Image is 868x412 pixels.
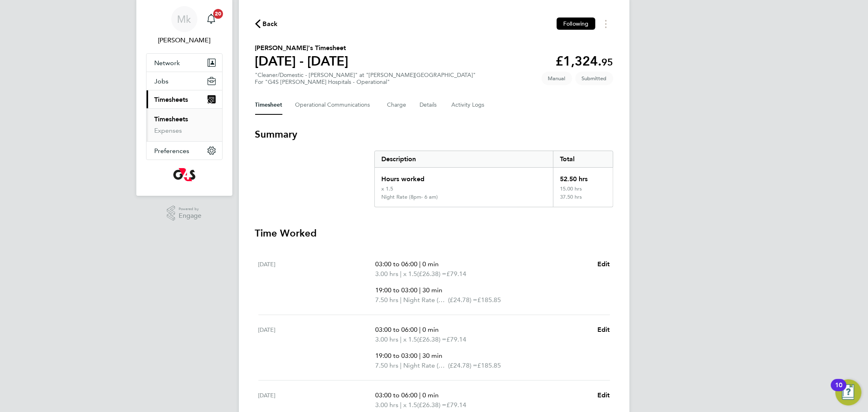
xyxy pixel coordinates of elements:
a: Expenses [155,127,182,134]
button: Preferences [146,142,222,160]
span: 0 min [422,326,439,333]
div: "Cleaner/Domestic - [PERSON_NAME]" at "[PERSON_NAME][GEOGRAPHIC_DATA]" [255,72,476,85]
a: Timesheets [155,115,188,123]
div: 10 [835,385,842,396]
h1: [DATE] - [DATE] [255,53,349,69]
span: 7.50 hrs [375,362,398,369]
div: 37.50 hrs [553,194,612,207]
span: x 1.5 [403,335,417,344]
span: £185.85 [477,296,501,304]
span: Monika krawczyk [146,35,223,45]
button: Operational Communications [295,95,374,115]
button: Back [255,19,278,29]
h3: Time Worked [255,227,613,240]
span: £185.85 [477,362,501,369]
span: 03:00 to 06:00 [375,391,418,399]
span: (£24.78) = [448,362,477,369]
span: 30 min [422,286,442,294]
div: Night Rate (8pm- 6 am) [381,194,438,200]
span: Edit [597,260,610,268]
img: g4s-logo-retina.png [173,168,195,181]
span: Night Rate (8pm- 6 am) [403,361,448,370]
button: Activity Logs [452,95,486,115]
button: Timesheet [255,95,282,115]
span: 7.50 hrs [375,296,398,304]
a: Go to home page [146,168,223,181]
span: (£26.38) = [417,401,446,409]
span: Edit [597,391,610,399]
div: Description [375,151,553,167]
button: Network [146,54,222,72]
span: | [419,286,421,294]
span: 03:00 to 06:00 [375,260,418,268]
span: Jobs [155,77,169,85]
span: Timesheets [155,96,188,103]
div: 52.50 hrs [553,168,612,186]
span: | [400,296,402,304]
span: (£26.38) = [417,335,446,343]
button: Details [420,95,439,115]
span: (£24.78) = [448,296,477,304]
span: 3.00 hrs [375,401,398,409]
h2: [PERSON_NAME]'s Timesheet [255,43,349,53]
span: £79.14 [446,270,466,278]
div: Total [553,151,612,167]
a: Powered byEngage [167,206,201,221]
button: Jobs [146,72,222,90]
span: £79.14 [446,401,466,409]
button: Timesheets Menu [599,18,613,30]
button: Open Resource Center, 10 new notifications [835,379,861,405]
span: 19:00 to 03:00 [375,352,418,359]
span: 0 min [422,391,439,399]
div: [DATE] [258,325,376,370]
span: Network [155,59,180,67]
span: 0 min [422,260,439,268]
span: | [400,401,402,409]
span: 03:00 to 06:00 [375,326,418,333]
div: x 1.5 [381,186,393,192]
span: Powered by [179,206,201,213]
div: Timesheets [146,108,222,141]
span: 3.00 hrs [375,270,398,278]
a: Edit [597,259,610,269]
span: Edit [597,326,610,333]
button: Following [557,18,595,30]
span: Night Rate (8pm- 6 am) [403,295,448,305]
span: | [419,326,421,333]
span: 3.00 hrs [375,335,398,343]
button: Timesheets [146,90,222,108]
a: 20 [203,6,219,32]
span: 19:00 to 03:00 [375,286,418,294]
a: Mk[PERSON_NAME] [146,6,223,45]
span: This timesheet is Submitted. [575,72,613,85]
span: 20 [213,9,223,19]
span: Engage [179,213,201,219]
span: 95 [602,56,613,68]
span: Back [263,19,278,29]
span: | [400,335,402,343]
span: Following [563,20,588,27]
span: £79.14 [446,335,466,343]
app-decimal: £1,324. [556,53,613,69]
button: Charge [387,95,407,115]
span: x 1.5 [403,269,417,279]
span: | [419,352,421,359]
div: [DATE] [258,259,376,305]
span: | [400,362,402,369]
span: | [400,270,402,278]
span: | [419,391,421,399]
div: Hours worked [375,168,553,186]
span: (£26.38) = [417,270,446,278]
span: Mk [177,14,191,24]
span: This timesheet was manually created. [542,72,572,85]
span: Preferences [155,147,190,155]
span: 30 min [422,352,442,359]
div: 15.00 hrs [553,186,612,194]
span: | [419,260,421,268]
h3: Summary [255,128,613,141]
a: Edit [597,325,610,335]
div: Summary [374,151,613,207]
div: For "G4S [PERSON_NAME] Hospitals - Operational" [255,79,476,85]
span: x 1.5 [403,400,417,410]
a: Edit [597,390,610,400]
